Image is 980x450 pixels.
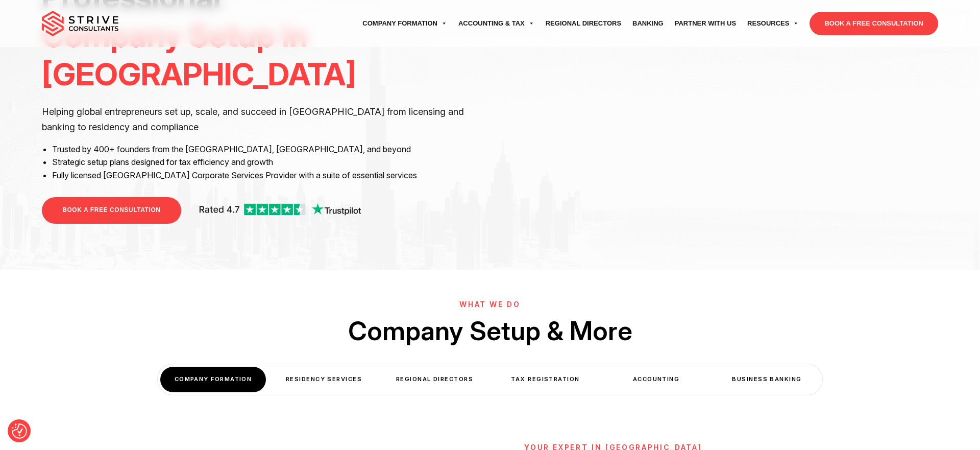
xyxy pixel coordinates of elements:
a: Partner with Us [669,9,742,38]
p: Helping global entrepreneurs set up, scale, and succeed in [GEOGRAPHIC_DATA] from licensing and b... [42,104,482,135]
li: Strategic setup plans designed for tax efficiency and growth [52,156,482,169]
img: Revisit consent button [12,423,27,439]
a: BOOK A FREE CONSULTATION [42,197,181,223]
div: Accounting [603,367,709,392]
a: BOOK A FREE CONSULTATION [810,12,938,35]
a: Regional Directors [540,9,627,38]
div: Business Banking [714,367,820,392]
li: Fully licensed [GEOGRAPHIC_DATA] Corporate Services Provider with a suite of essential services [52,169,482,182]
div: Residency Services [271,367,377,392]
div: Regional Directors [382,367,487,392]
li: Trusted by 400+ founders from the [GEOGRAPHIC_DATA], [GEOGRAPHIC_DATA], and beyond [52,143,482,156]
button: Consent Preferences [12,423,27,439]
a: Resources [742,9,804,38]
img: main-logo.svg [42,11,118,36]
div: Tax Registration [493,367,598,392]
div: COMPANY FORMATION [160,367,266,392]
a: Accounting & Tax [453,9,540,38]
a: Company Formation [357,9,453,38]
a: Banking [627,9,669,38]
span: Company Setup in [GEOGRAPHIC_DATA] [42,17,356,93]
